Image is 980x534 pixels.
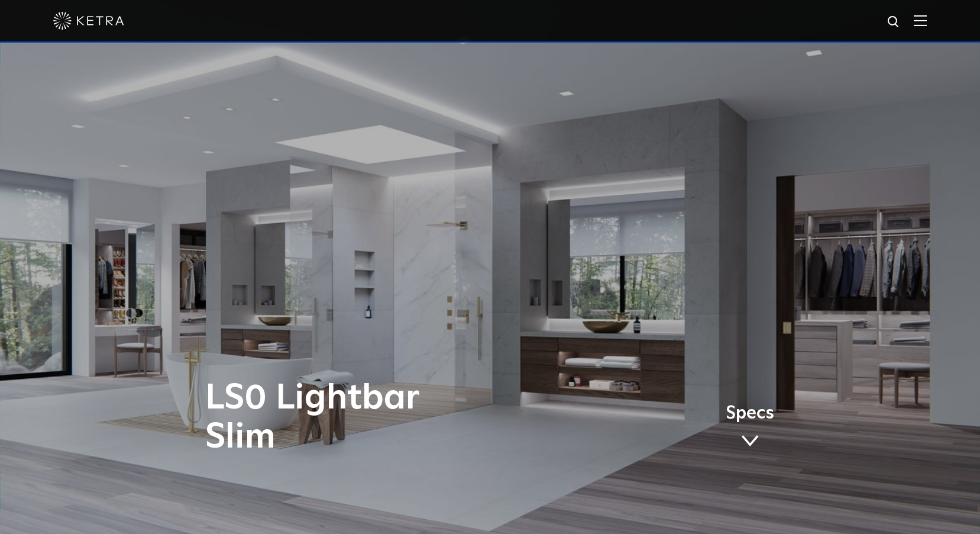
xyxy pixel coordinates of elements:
img: search icon [887,15,901,30]
a: Specs [726,405,774,451]
img: Hamburger%20Nav.svg [914,15,927,26]
img: ketra-logo-2019-white [53,12,124,30]
h1: LS0 Lightbar Slim [205,379,539,457]
span: Specs [726,405,774,422]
